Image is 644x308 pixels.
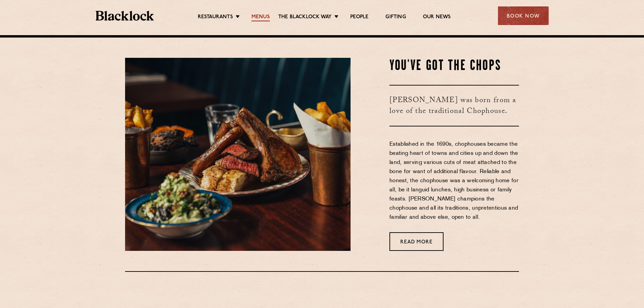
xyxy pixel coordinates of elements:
[389,140,519,222] p: Established in the 1690s, chophouses became the beating heart of towns and cities up and down the...
[498,6,549,25] div: Book Now
[423,14,451,21] a: Our News
[96,11,154,21] img: BL_Textured_Logo-footer-cropped.svg
[389,58,519,75] h2: You've Got The Chops
[389,232,444,251] a: Read More
[252,14,270,21] a: Menus
[385,14,406,21] a: Gifting
[389,85,519,126] h3: [PERSON_NAME] was born from a love of the traditional Chophouse.
[278,14,332,21] a: The Blacklock Way
[198,14,233,21] a: Restaurants
[350,14,368,21] a: People
[125,58,351,251] img: May25-Blacklock-AllIn-00417-scaled-e1752246198448.jpg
